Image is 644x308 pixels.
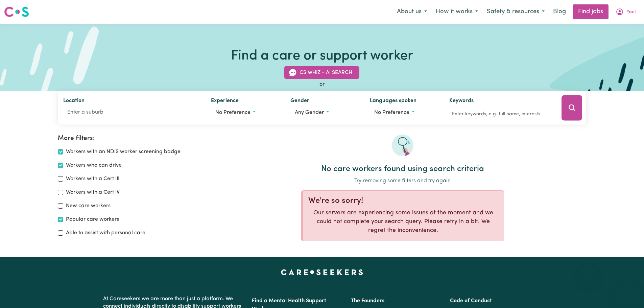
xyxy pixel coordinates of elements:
[63,97,85,106] label: Location
[281,269,363,275] a: Careseekers home page
[431,5,482,19] button: How it works
[308,209,498,235] p: Our servers are experiencing some issues at the moment and we could not complete your search quer...
[374,110,409,115] span: No preference
[617,281,639,303] iframe: Button to launch messaging window
[66,215,119,223] label: Popular care workers
[284,66,359,79] button: CS Whiz - AI Search
[211,106,280,119] button: Worker experience options
[66,161,122,169] label: Workers who can drive
[392,5,431,19] button: About us
[449,109,552,119] input: Enter keywords, e.g. full name, interests
[66,202,111,210] label: New care workers
[211,97,239,106] label: Experience
[4,4,29,20] a: Careseekers logo
[549,4,570,19] a: Blog
[66,175,119,183] label: Workers with a Cert III
[582,265,595,278] iframe: Close message
[573,4,609,19] a: Find jobs
[626,8,636,16] span: Yael
[290,106,359,119] button: Worker gender preference
[66,148,181,156] label: Workers with an NDIS worker screening badge
[58,135,211,142] h2: More filters:
[219,177,586,185] p: Try removing some filters and try again
[449,97,474,106] label: Keywords
[295,110,324,115] span: Any gender
[4,6,29,18] img: Careseekers logo
[66,188,120,196] label: Workers with a Cert IV
[215,110,251,115] span: No preference
[219,164,586,174] h2: No care workers found using search criteria
[58,80,587,89] div: or
[308,196,498,206] div: We're so sorry!
[611,5,640,19] button: My Account
[370,106,438,119] button: Worker language preferences
[66,229,145,237] label: Able to assist with personal care
[231,48,413,64] h1: Find a care or support worker
[290,97,309,106] label: Gender
[370,97,416,106] label: Languages spoken
[351,298,384,304] a: The Founders
[63,106,200,118] input: Enter a suburb
[562,95,582,121] button: Search
[482,5,549,19] button: Safety & resources
[450,298,492,304] a: Code of Conduct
